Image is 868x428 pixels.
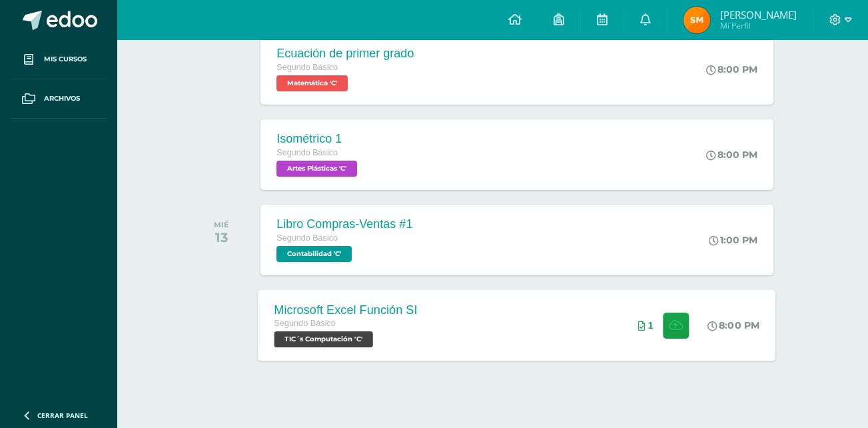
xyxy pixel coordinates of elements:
[274,303,418,317] div: Microsoft Excel Función SI
[214,229,229,245] div: 13
[648,320,653,331] span: 1
[276,217,412,231] div: Libro Compras-Ventas #1
[720,20,797,31] span: Mi Perfil
[709,234,757,246] div: 1:00 PM
[708,319,760,331] div: 8:00 PM
[276,246,352,262] span: Contabilidad 'C'
[276,75,348,91] span: Matemática 'C'
[214,220,229,229] div: MIÉ
[274,331,373,347] span: TIC´s Computación 'C'
[276,132,360,146] div: Isométrico 1
[706,63,757,75] div: 8:00 PM
[720,8,797,21] span: [PERSON_NAME]
[44,93,80,104] span: Archivos
[683,7,710,33] img: fc87af1286553258945a6f695c872327.png
[37,411,88,420] span: Cerrar panel
[638,320,653,331] div: Archivos entregados
[276,233,338,243] span: Segundo Básico
[276,161,357,177] span: Artes Plásticas 'C'
[276,63,338,72] span: Segundo Básico
[11,79,107,119] a: Archivos
[274,319,336,328] span: Segundo Básico
[44,54,87,65] span: Mis cursos
[11,40,107,79] a: Mis cursos
[706,149,757,161] div: 8:00 PM
[276,47,414,61] div: Ecuación de primer grado
[276,148,338,157] span: Segundo Básico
